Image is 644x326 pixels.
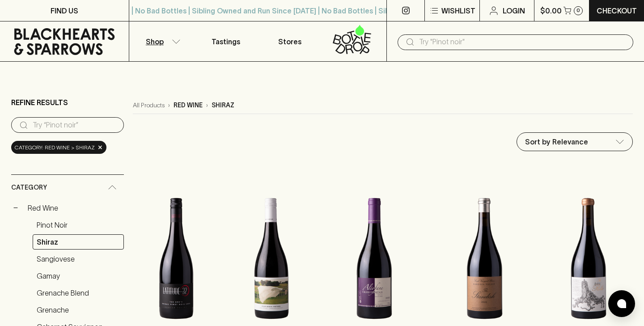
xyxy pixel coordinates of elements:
span: Category: red wine > shiraz [15,143,95,152]
input: Try "Pinot noir" [419,35,626,49]
p: Stores [278,36,301,47]
p: FIND US [51,5,78,16]
p: $0.00 [540,5,562,16]
span: Category [11,182,47,193]
p: shiraz [212,101,234,110]
div: Sort by Relevance [517,133,632,151]
a: Red Wine [24,200,124,216]
p: Shop [146,36,164,47]
p: red wine [174,101,203,110]
p: › [168,101,170,110]
a: Grenache [33,302,124,318]
p: › [206,101,208,110]
button: − [11,203,20,212]
a: Tastings [194,21,258,61]
a: Stores [258,21,322,61]
div: Category [11,175,124,200]
p: Refine Results [11,97,68,108]
span: × [97,143,103,152]
p: Tastings [212,36,240,47]
img: bubble-icon [617,299,626,308]
input: Try “Pinot noir” [33,118,117,132]
p: 0 [576,8,580,13]
p: Wishlist [441,5,475,16]
p: Checkout [597,5,637,16]
a: All Products [133,101,165,110]
a: Grenache Blend [33,285,124,301]
p: Login [503,5,525,16]
button: Shop [129,21,194,61]
p: Sort by Relevance [525,136,588,147]
a: Shiraz [33,234,124,250]
a: Gamay [33,268,124,284]
a: Pinot Noir [33,217,124,233]
a: Sangiovese [33,251,124,267]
